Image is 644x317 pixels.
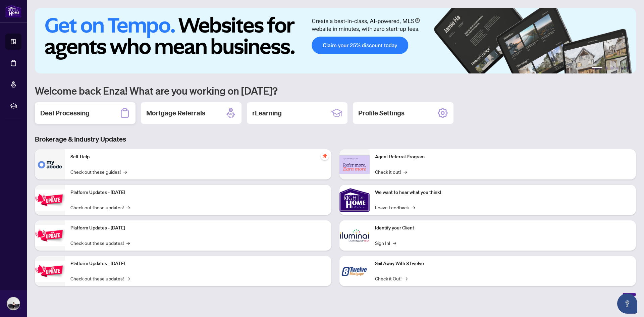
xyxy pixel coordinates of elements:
[375,275,408,282] a: Check it Out!→
[404,168,407,175] span: →
[70,260,326,267] p: Platform Updates - [DATE]
[126,239,130,247] span: →
[375,239,396,247] a: Sign In!→
[375,153,631,161] p: Agent Referral Program
[70,275,130,282] a: Check out these updates!→
[404,275,408,282] span: →
[35,261,65,282] img: Platform Updates - June 23, 2025
[621,67,624,69] button: 5
[605,67,608,69] button: 2
[35,225,65,246] img: Platform Updates - July 8, 2025
[40,108,90,118] h2: Deal Processing
[123,168,127,175] span: →
[358,108,405,118] h2: Profile Settings
[35,149,65,179] img: Self-Help
[375,204,415,211] a: Leave Feedback→
[592,67,602,69] button: 1
[610,67,613,69] button: 3
[70,153,326,161] p: Self-Help
[70,189,326,196] p: Platform Updates - [DATE]
[616,67,619,69] button: 4
[35,84,636,97] h1: Welcome back Enza! What are you working on [DATE]?
[35,190,65,211] img: Platform Updates - July 21, 2025
[35,135,636,144] h3: Brokerage & Industry Updates
[339,256,370,286] img: Sail Away With 8Twelve
[70,239,130,247] a: Check out these updates!→
[617,294,637,314] button: Open asap
[321,152,329,160] span: pushpin
[70,224,326,232] p: Platform Updates - [DATE]
[393,239,396,247] span: →
[70,204,130,211] a: Check out these updates!→
[70,168,127,175] a: Check out these guides!→
[375,189,631,196] p: We want to hear what you think!
[5,5,21,17] img: logo
[126,275,130,282] span: →
[339,155,370,174] img: Agent Referral Program
[375,224,631,232] p: Identify your Client
[375,168,407,175] a: Check it out!→
[126,204,130,211] span: →
[252,108,282,118] h2: rLearning
[339,220,370,251] img: Identify your Client
[7,297,20,310] img: Profile Icon
[375,260,631,267] p: Sail Away With 8Twelve
[35,8,636,73] img: Slide 0
[146,108,205,118] h2: Mortgage Referrals
[339,185,370,215] img: We want to hear what you think!
[627,67,629,69] button: 6
[412,204,415,211] span: →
